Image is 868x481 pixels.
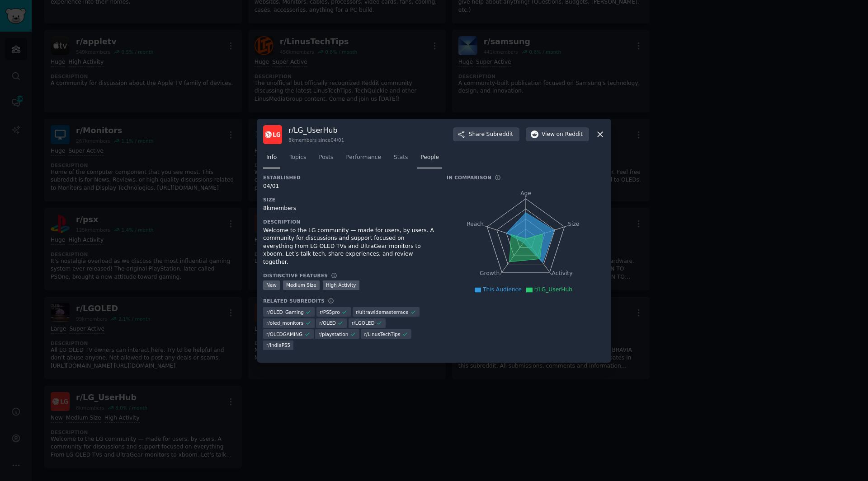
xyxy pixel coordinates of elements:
h3: Related Subreddits [263,298,325,304]
a: Posts [316,150,336,169]
tspan: Growth [480,270,500,276]
tspan: Activity [552,270,573,276]
span: Stats [394,154,408,162]
tspan: Age [520,190,531,196]
div: Medium Size [283,280,320,290]
a: Info [263,150,280,169]
button: ShareSubreddit [453,127,519,142]
h3: Size [263,196,434,203]
a: Stats [391,150,411,169]
a: Performance [343,150,384,169]
span: r/ OLEDGAMING [266,331,302,337]
span: View [542,131,583,139]
span: This Audience [483,286,522,293]
span: Share [469,131,513,139]
h3: Established [263,174,434,181]
h3: In Comparison [447,174,491,181]
img: LG_UserHub [263,125,282,144]
span: Info [266,154,277,162]
div: High Activity [323,280,359,290]
span: r/ OLED [319,320,336,326]
span: r/ ultrawidemasterrace [356,309,409,315]
span: People [420,154,439,162]
a: Topics [286,150,309,169]
span: r/ OLED_Gaming [266,309,304,315]
span: r/ PS5pro [320,309,340,315]
div: New [263,280,280,290]
span: r/ LGOLED [352,320,375,326]
span: r/LG_UserHub [534,286,572,293]
span: on Reddit [557,131,583,139]
span: Performance [346,154,381,162]
span: r/ playstation [318,331,348,337]
span: r/ LinusTechTips [364,331,400,337]
h3: Description [263,219,434,225]
div: 8k members since 04/01 [288,137,344,143]
tspan: Reach [467,220,484,227]
a: People [417,150,442,169]
span: Topics [289,154,306,162]
span: Subreddit [486,131,513,139]
div: 04/01 [263,182,434,191]
h3: r/ LG_UserHub [288,126,344,135]
span: r/ oled_monitors [266,320,303,326]
span: r/ IndiaPS5 [266,342,290,348]
tspan: Size [568,220,579,227]
button: Viewon Reddit [526,127,589,142]
h3: Distinctive Features [263,272,328,279]
div: Welcome to the LG community — made for users, by users. A community for discussions and support f... [263,227,434,266]
div: 8k members [263,205,434,213]
span: Posts [319,154,333,162]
